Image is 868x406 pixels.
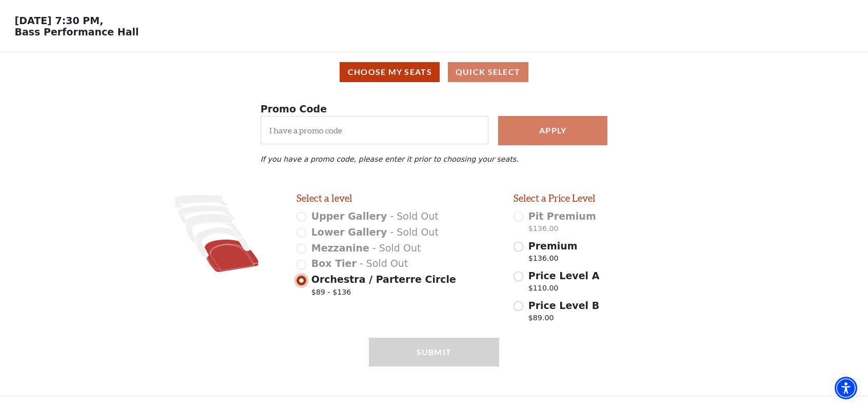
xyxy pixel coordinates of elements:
div: Accessibility Menu [835,377,857,399]
input: I have a promo code [261,116,489,144]
span: - Sold Out [360,258,408,269]
p: Promo Code [261,102,608,117]
h2: Select a level [297,192,499,204]
p: If you have a promo code, please enter it prior to choosing your seats. [261,155,608,163]
span: - Sold Out [372,242,421,254]
p: $89.00 [528,313,599,326]
span: - Sold Out [390,210,438,222]
span: Box Tier [311,258,357,269]
p: $136.00 [528,253,578,267]
span: Price Level B [528,300,599,311]
p: $136.00 [528,223,596,237]
span: - Sold Out [390,226,438,238]
input: Premium [514,242,523,252]
h2: Select a Price Level [514,192,716,204]
span: Mezzanine [311,242,369,254]
span: Price Level A [528,270,600,281]
span: $89 - $136 [311,287,456,301]
input: Price Level A [514,272,523,281]
span: Orchestra / Parterre Circle [311,274,456,285]
span: Upper Gallery [311,210,387,222]
span: Pit Premium [528,210,596,222]
button: Choose My Seats [340,62,440,82]
input: Price Level B [514,301,523,311]
span: Premium [528,240,578,252]
p: $110.00 [528,283,600,297]
span: Lower Gallery [311,226,387,238]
